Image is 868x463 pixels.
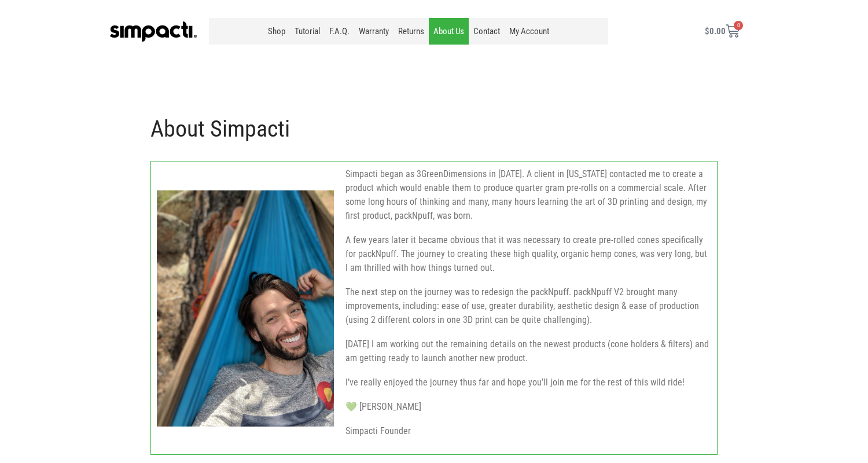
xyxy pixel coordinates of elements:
p: The next step on the journey was to redesign the packNpuff. packNpuff V2 brought many improvement... [345,285,711,327]
p: A few years later it became obvious that it was necessary to create pre-rolled cones specifically... [345,233,711,275]
p: 💚 [PERSON_NAME] [345,400,711,414]
p: Simpacti began as 3GreenDimensions in [DATE]. A client in [US_STATE] contacted me to create a pro... [345,167,711,223]
p: I’ve really enjoyed the journey thus far and hope you’ll join me for the rest of this wild ride! [345,376,711,389]
a: F.A.Q. [325,18,354,45]
a: Warranty [354,18,393,45]
a: $0.00 0 [691,17,753,45]
p: [DATE] I am working out the remaining details on the newest products (cone holders & filters) and... [345,337,711,365]
span: $ [705,26,709,36]
a: My Account [505,18,554,45]
h1: About Simpacti [150,115,718,144]
a: Tutorial [290,18,325,45]
a: About Us [429,18,469,45]
a: Shop [263,18,290,45]
a: Contact [469,18,505,45]
span: 0 [734,21,743,30]
p: Simpacti Founder [345,424,711,438]
a: Returns [393,18,429,45]
bdi: 0.00 [705,26,726,36]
